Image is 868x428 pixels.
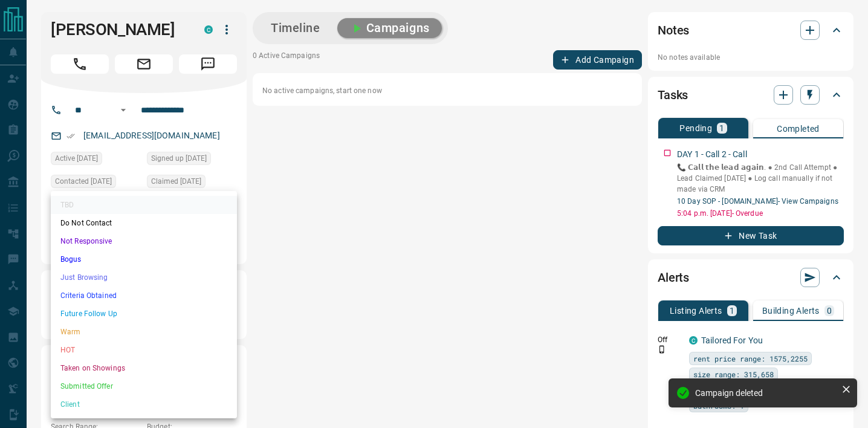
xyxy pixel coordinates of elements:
[51,341,237,359] li: HOT
[51,232,237,250] li: Not Responsive
[51,250,237,268] li: Bogus
[51,323,237,341] li: Warm
[51,395,237,413] li: Client
[51,305,237,323] li: Future Follow Up
[51,377,237,395] li: Submitted Offer
[51,214,237,232] li: Do Not Contact
[51,287,237,305] li: Criteria Obtained
[51,359,237,377] li: Taken on Showings
[695,388,837,398] div: Campaign deleted
[51,268,237,287] li: Just Browsing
